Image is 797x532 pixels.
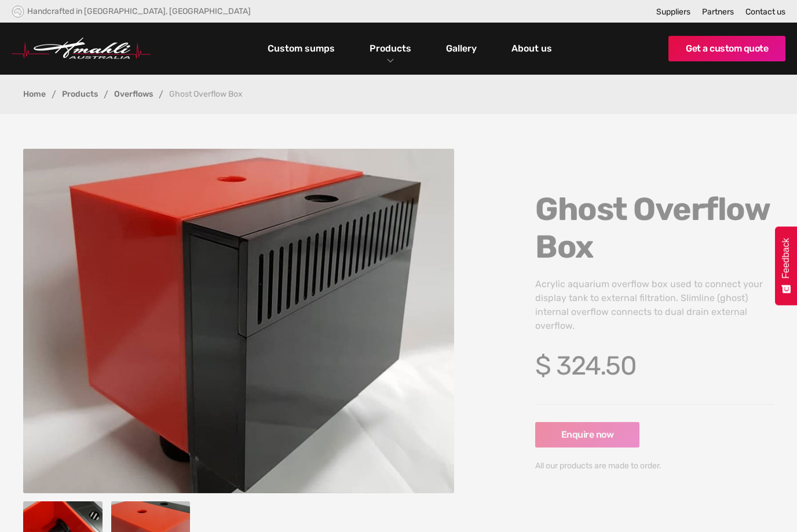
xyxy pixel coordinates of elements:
img: Ghost Overflow Box [23,149,454,493]
div: Products [361,23,420,75]
a: Gallery [443,39,480,58]
a: Get a custom quote [668,36,785,61]
a: home [12,38,151,60]
a: Enquire now [535,422,639,447]
h4: $ 324.50 [535,350,774,381]
div: All our products are made to order. [535,459,774,473]
div: Ghost Overflow Box [169,90,243,98]
a: Products [62,90,98,98]
img: Hmahli Australia Logo [12,38,151,60]
a: Overflows [114,90,153,98]
a: Contact us [745,7,785,17]
a: Partners [702,7,734,17]
p: Acrylic aquarium overflow box used to connect your display tank to external filtration. Slimline ... [535,277,774,333]
span: Feedback [781,238,791,278]
a: Custom sumps [265,39,338,58]
a: Products [367,40,414,57]
h1: Ghost Overflow Box [535,190,774,266]
a: open lightbox [23,149,454,493]
div: Handcrafted in [GEOGRAPHIC_DATA], [GEOGRAPHIC_DATA] [27,6,251,16]
a: Home [23,90,46,98]
button: Feedback - Show survey [775,226,797,305]
a: About us [509,39,555,58]
a: Suppliers [656,7,690,17]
